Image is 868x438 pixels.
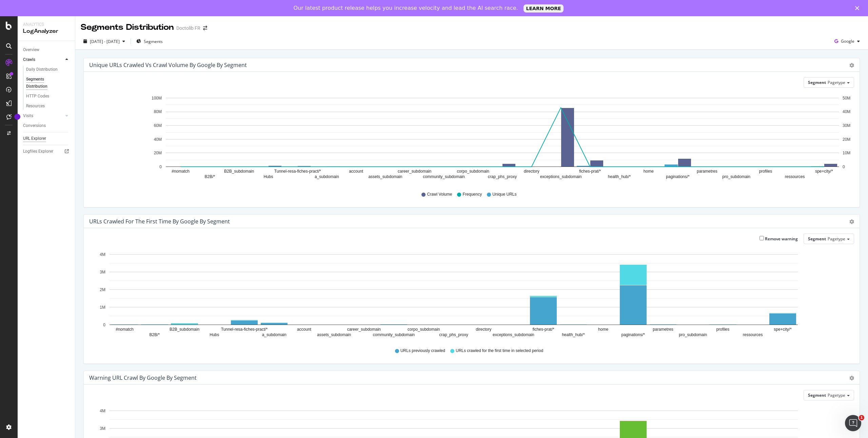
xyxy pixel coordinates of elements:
[845,415,861,431] iframe: Intercom live chat
[524,169,539,174] text: directory
[26,66,70,73] a: Daily Distribution
[89,374,197,381] div: Warning URL Crawl by google by Segment
[808,236,826,242] span: Segment
[843,123,850,128] text: 30M
[608,175,631,179] text: health_hub/*
[26,103,70,110] a: Resources
[203,26,207,30] div: arrow-right-arrow-left
[100,305,105,310] text: 1M
[400,348,445,354] span: URLs previously crawled
[644,169,654,174] text: home
[462,192,482,197] span: Frequency
[488,175,517,179] text: crap_phs_proxy
[349,169,363,174] text: account
[653,327,673,332] text: parametres
[176,25,200,31] div: Doctolib FR
[843,151,850,156] text: 10M
[100,409,105,413] text: 4M
[100,252,105,257] text: 4M
[89,249,854,342] svg: A chart.
[154,151,162,156] text: 20M
[843,165,845,169] text: 0
[679,333,707,337] text: pro_subdomain
[297,327,312,332] text: account
[149,333,160,337] text: B2B/*
[759,169,772,174] text: profiles
[89,62,247,68] div: Unique URLs Crawled vs Crawl Volume by google by Segment
[855,6,862,10] div: Close
[224,169,254,174] text: B2B_subdomain
[828,80,845,85] span: Pagetype
[262,333,287,337] text: a_subdomain
[849,219,854,224] div: gear
[368,175,402,179] text: assets_subdomain
[785,175,805,179] text: ressources
[722,175,750,179] text: pro_subdomain
[81,36,128,47] button: [DATE] - [DATE]
[493,333,534,337] text: exceptions_subdomain
[23,135,70,142] a: URL Explorer
[170,327,199,332] text: B2B_subdomain
[843,110,850,114] text: 40M
[423,175,465,179] text: community_subdomain
[221,327,268,332] text: Tunnel-resa-fiches-pract/*
[154,110,162,114] text: 80M
[859,415,864,420] span: 1
[579,169,601,174] text: fiches-prat/*
[759,236,764,240] input: Remove warning
[843,96,850,101] text: 50M
[116,327,134,332] text: #nomatch
[100,426,105,431] text: 3M
[23,27,70,35] div: LogAnalyzer
[23,148,53,155] div: Logfiles Explorer
[832,36,863,47] button: Google
[457,169,489,174] text: corpo_subdomain
[23,112,63,119] a: Visits
[14,114,20,120] div: Tooltip anchor
[598,327,608,332] text: home
[808,392,826,398] span: Segment
[23,112,33,119] div: Visits
[172,169,190,174] text: #nomatch
[26,93,70,100] a: HTTP Codes
[23,46,39,53] div: Overview
[456,348,543,354] span: URLs crawled for the first time in selected period
[23,148,70,155] a: Logfiles Explorer
[134,36,165,47] button: Segments
[315,175,339,179] text: a_subdomain
[841,38,854,44] span: Google
[210,333,219,337] text: Hubs
[492,192,516,197] span: Unique URLs
[103,323,105,327] text: 0
[89,93,854,185] svg: A chart.
[408,327,440,332] text: corpo_subdomain
[697,169,717,174] text: parametres
[427,192,452,197] span: Crawl Volume
[476,327,491,332] text: directory
[843,137,850,142] text: 20M
[26,76,64,90] div: Segments Distribution
[154,123,162,128] text: 60M
[152,96,162,101] text: 100M
[23,46,70,53] a: Overview
[23,122,70,129] a: Conversions
[263,175,273,179] text: Hubs
[317,333,351,337] text: assets_subdomain
[716,327,730,332] text: profiles
[100,287,105,292] text: 2M
[808,80,826,85] span: Segment
[23,22,70,27] div: Analytics
[23,122,46,129] div: Conversions
[540,175,582,179] text: exceptions_subdomain
[666,175,690,179] text: paginations/*
[828,236,845,242] span: Pagetype
[849,63,854,68] div: gear
[294,5,518,12] div: Our latest product release helps you increase velocity and lead the AI search race.
[159,165,162,169] text: 0
[23,56,35,63] div: Crawls
[154,137,162,142] text: 40M
[26,76,70,90] a: Segments Distribution
[26,93,49,100] div: HTTP Codes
